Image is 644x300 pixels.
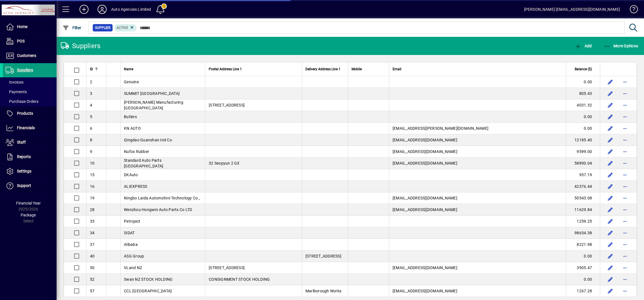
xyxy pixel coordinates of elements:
[393,207,457,212] span: [EMAIL_ADDRESS][DOMAIN_NAME]
[566,111,600,123] td: 0.00
[621,124,630,133] button: More options
[3,20,57,34] a: Home
[393,289,457,293] span: [EMAIL_ADDRESS][DOMAIN_NAME]
[621,240,630,249] button: More options
[621,135,630,144] button: More options
[124,173,138,177] span: DKAuto
[17,53,36,58] span: Customers
[621,193,630,203] button: More options
[621,147,630,156] button: More options
[209,265,245,270] span: [STREET_ADDRESS]
[124,80,139,84] span: Genuine
[566,158,600,169] td: 58890.04
[604,44,638,48] span: More Options
[3,97,57,106] a: Purchase Orders
[3,179,57,193] a: Support
[3,150,57,164] a: Reports
[124,265,142,270] span: VLand NZ
[352,66,362,72] span: Mobile
[606,112,615,121] button: Edit
[124,207,192,212] span: Wenzhou Hongwin Auto Parts Co LTD
[566,227,600,239] td: 98634.38
[393,126,488,131] span: [EMAIL_ADDRESS][PERSON_NAME][DOMAIN_NAME]
[393,265,457,270] span: [EMAIL_ADDRESS][DOMAIN_NAME]
[117,26,128,30] span: Active
[606,228,615,237] button: Edit
[90,103,92,107] span: 4
[90,265,95,270] span: 50
[90,289,95,293] span: 57
[621,228,630,237] button: More options
[17,111,33,116] span: Products
[621,89,630,98] button: More options
[524,5,620,14] div: [PERSON_NAME] [EMAIL_ADDRESS][DOMAIN_NAME]
[90,126,92,131] span: 6
[3,164,57,178] a: Settings
[3,107,57,121] a: Products
[90,114,92,119] span: 5
[575,66,592,72] span: Balance ($)
[621,159,630,168] button: More options
[606,159,615,168] button: Edit
[566,181,600,192] td: 42376.44
[124,149,149,154] span: Nufox Rubber
[124,242,138,247] span: Alibaba
[124,219,140,224] span: Petroject
[124,138,172,142] span: Qingdao Guanshan Ind Co
[114,24,137,31] mat-chip: Activation Status: Active
[621,170,630,179] button: More options
[606,77,615,86] button: Edit
[566,204,600,216] td: 11629.84
[124,100,183,110] span: [PERSON_NAME] Manufacturing [GEOGRAPHIC_DATA]
[17,154,31,159] span: Reports
[393,149,457,154] span: [EMAIL_ADDRESS][DOMAIN_NAME]
[606,275,615,284] button: Edit
[209,277,270,282] span: CONSIGNMENT STOCK HOLDING
[606,263,615,272] button: Edit
[566,262,600,274] td: 3905.47
[17,140,26,144] span: Staff
[606,147,615,156] button: Edit
[17,24,27,29] span: Home
[305,289,341,293] span: Marlborough Works
[6,99,38,104] span: Purchase Orders
[566,192,600,204] td: 50543.08
[124,231,135,235] span: SIDAT
[209,103,245,107] span: [STREET_ADDRESS]
[393,66,563,72] div: Email
[17,169,31,173] span: Settings
[21,213,36,217] span: Package
[209,161,239,165] span: 32 Seopyun 2 Gil
[124,184,147,189] span: ALIEXPRESS
[90,277,95,282] span: 52
[566,250,600,262] td: 0.00
[606,217,615,226] button: Edit
[90,196,95,200] span: 19
[570,66,597,72] div: Balance ($)
[606,182,615,191] button: Edit
[566,169,600,181] td: 957.19
[566,76,600,88] td: 0.00
[6,90,27,94] span: Payments
[566,134,600,146] td: 12185.40
[6,80,23,84] span: Invoices
[124,289,172,293] span: CCL [GEOGRAPHIC_DATA]
[621,77,630,86] button: More options
[626,1,637,20] a: Knowledge Base
[124,158,163,168] span: Standard Auto Parts [GEOGRAPHIC_DATA]
[621,112,630,121] button: More options
[124,91,180,96] span: SUMMIT [GEOGRAPHIC_DATA]
[606,193,615,203] button: Edit
[606,135,615,144] button: Edit
[111,5,151,14] div: Auto Agencies Limited
[90,184,95,189] span: 16
[352,66,385,72] div: Mobile
[209,66,242,72] span: Postal Address Line 1
[90,161,95,165] span: 10
[606,101,615,110] button: Edit
[393,196,457,200] span: [EMAIL_ADDRESS][DOMAIN_NAME]
[124,126,141,131] span: KN AUTO
[3,49,57,63] a: Customers
[621,275,630,284] button: More options
[16,201,41,205] span: Financial Year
